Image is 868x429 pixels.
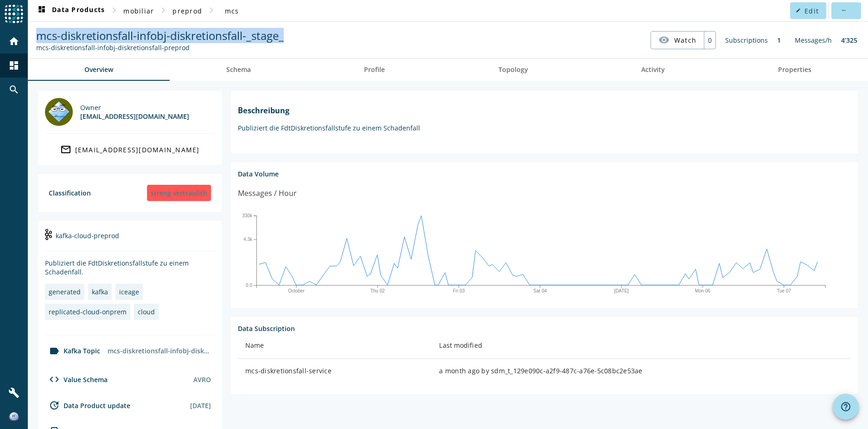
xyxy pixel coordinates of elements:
div: Messages / Hour [238,188,297,199]
div: kafka [92,287,108,296]
div: kafka-cloud-preprod [45,228,215,251]
div: Value Schema [45,374,108,385]
div: Owner [80,103,189,112]
text: 330k [242,213,253,218]
mat-icon: chevron_right [206,5,217,16]
div: Kafka Topic [45,345,100,357]
div: Data Subscription [238,324,851,333]
span: mcs [225,6,239,15]
td: a month ago by sdm_t_129e090c-a2f9-487c-a76e-5c08bc2e53ae [432,359,851,383]
button: Watch [651,32,704,48]
mat-icon: home [8,36,19,47]
div: Data Product update [45,400,130,411]
span: Topology [498,66,528,73]
div: generated [49,287,81,296]
text: 0.0 [246,282,252,287]
img: spoud-logo.svg [5,5,23,23]
div: Publiziert die FdtDiskretionsfallstufe zu einem Schadenfall. [45,259,215,276]
div: 0 [704,32,715,49]
div: [EMAIL_ADDRESS][DOMAIN_NAME] [80,112,189,121]
div: mcs-diskretionsfall-infobj-diskretionsfall-preprod [104,343,215,359]
span: Watch [674,32,696,48]
mat-icon: label [49,345,60,357]
div: [EMAIL_ADDRESS][DOMAIN_NAME] [75,145,200,154]
text: [DATE] [614,288,629,293]
div: streng vertraulich [147,185,211,201]
div: 4’325 [836,31,862,49]
div: Messages/h [790,31,836,49]
div: Subscriptions [721,31,772,49]
text: 4.3k [243,237,253,242]
text: October [288,288,305,293]
span: Overview [84,66,113,73]
mat-icon: dashboard [8,60,19,71]
a: [EMAIL_ADDRESS][DOMAIN_NAME] [45,141,215,158]
h1: Beschreibung [238,105,851,116]
span: Properties [778,66,811,73]
img: 4eed4fe2a633cbc0620d2ab0b5676ee1 [9,412,19,422]
th: Name [238,333,432,359]
span: Edit [804,6,819,15]
text: Tue 07 [777,288,791,293]
button: Data Products [32,2,108,19]
span: Data Products [36,5,105,16]
mat-icon: chevron_right [108,5,120,16]
button: mcs [217,2,247,19]
span: Schema [226,66,251,73]
div: replicated-cloud-onprem [49,307,127,316]
mat-icon: search [8,84,19,95]
div: [DATE] [190,401,211,410]
div: iceage [119,287,139,296]
text: Mon 06 [695,288,711,293]
text: Sat 04 [533,288,547,293]
div: Kafka Topic: mcs-diskretionsfall-infobj-diskretionsfall-preprod [36,43,284,52]
mat-icon: dashboard [36,5,47,16]
button: preprod [169,2,206,19]
button: Edit [790,2,826,19]
div: Classification [49,188,91,197]
mat-icon: code [49,374,60,385]
mat-icon: more_horiz [841,8,846,13]
mat-icon: edit [796,8,801,13]
text: Fri 03 [453,288,465,293]
th: Last modified [432,333,851,359]
mat-icon: update [49,400,60,411]
span: preprod [172,6,202,15]
text: Thu 02 [370,288,385,293]
div: Data Volume [238,169,851,178]
p: Publiziert die FdtDiskretionsfallstufe zu einem Schadenfall [238,123,851,132]
mat-icon: mail_outline [60,144,71,155]
mat-icon: help_outline [840,401,851,412]
span: mcs-diskretionsfall-infobj-diskretionsfall-_stage_ [36,28,284,43]
img: iceage@mobi.ch [45,98,73,126]
div: cloud [138,307,155,316]
div: 1 [772,31,785,49]
span: Profile [364,66,385,73]
mat-icon: visibility [658,34,670,45]
div: AVRO [193,375,211,384]
mat-icon: chevron_right [158,5,169,16]
div: mcs-diskretionsfall-service [245,366,424,376]
span: Activity [641,66,665,73]
mat-icon: build [8,387,19,398]
img: kafka-cloud-preprod [45,229,52,240]
span: mobiliar [123,6,154,15]
button: mobiliar [120,2,158,19]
